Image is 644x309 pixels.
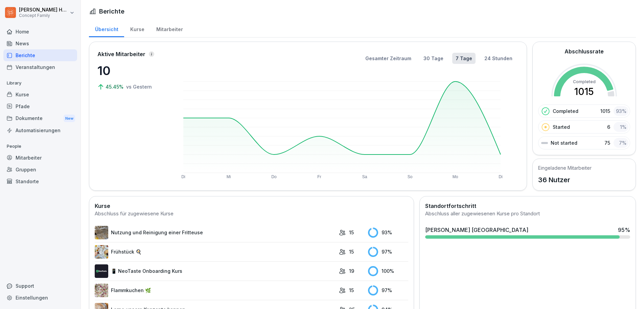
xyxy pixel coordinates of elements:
div: New [64,115,75,122]
a: 📱 NeoTaste Onboarding Kurs [95,264,336,278]
div: 7 % [614,138,628,148]
text: Mi [227,174,231,179]
img: n6mw6n4d96pxhuc2jbr164bu.png [95,245,108,259]
h2: Standortfortschritt [425,202,630,210]
p: Not started [551,139,577,146]
text: Sa [362,174,367,179]
div: Support [3,280,77,292]
text: Di [181,174,185,179]
p: 10 [97,62,165,80]
img: b2msvuojt3s6egexuweix326.png [95,226,108,239]
button: Gesamter Zeitraum [362,53,415,64]
div: 97 % [368,247,408,257]
h1: Berichte [99,7,124,16]
p: Aktive Mitarbeiter [97,50,145,58]
a: Einstellungen [3,292,77,304]
text: Di [499,174,502,179]
a: Kurse [3,89,77,100]
p: vs Gestern [126,83,152,90]
p: 15 [349,248,354,255]
div: Dokumente [3,112,77,125]
button: 7 Tage [452,53,476,64]
a: [PERSON_NAME] [GEOGRAPHIC_DATA]95% [422,223,633,241]
a: Pfade [3,100,77,112]
a: Gruppen [3,164,77,175]
div: 93 % [368,228,408,238]
p: Completed [553,108,578,115]
h2: Abschlussrate [565,47,604,55]
a: Mitarbeiter [150,20,189,37]
a: Frühstück 🍳 [95,245,336,259]
p: 75 [604,139,610,146]
a: Kurse [124,20,150,37]
a: Veranstaltungen [3,61,77,73]
p: 36 Nutzer [538,175,592,185]
text: Mo [453,174,458,179]
div: 93 % [614,106,628,116]
p: Concept Family [19,13,68,18]
div: Abschluss aller zugewiesenen Kurse pro Standort [425,210,630,218]
a: Automatisierungen [3,124,77,136]
a: Mitarbeiter [3,152,77,164]
img: wogpw1ad3b6xttwx9rgsg3h8.png [95,264,108,278]
a: Standorte [3,175,77,187]
p: 15 [349,229,354,236]
p: 6 [607,123,610,130]
text: So [408,174,413,179]
a: Home [3,26,77,38]
a: DokumenteNew [3,112,77,125]
h2: Kurse [95,202,408,210]
p: 1015 [600,108,610,115]
p: Library [3,78,77,89]
button: 24 Stunden [481,53,516,64]
a: Übersicht [89,20,124,37]
button: 30 Tage [420,53,447,64]
text: Do [271,174,277,179]
p: 45.45% [106,83,125,90]
div: 95 % [618,226,630,234]
p: [PERSON_NAME] Huttarsch [19,7,68,13]
p: 15 [349,287,354,294]
a: News [3,38,77,49]
a: Flammkuchen 🌿 [95,284,336,297]
div: 97 % [368,285,408,295]
div: Abschluss für zugewiesene Kurse [95,210,408,218]
div: [PERSON_NAME] [GEOGRAPHIC_DATA] [425,226,528,234]
p: Started [553,123,570,130]
a: Berichte [3,49,77,61]
text: Fr [317,174,321,179]
p: People [3,141,77,152]
a: Nutzung und Reinigung einer Fritteuse [95,226,336,239]
p: 19 [349,267,354,275]
div: 1 % [614,122,628,132]
img: jb643umo8xb48cipqni77y3i.png [95,284,108,297]
div: 100 % [368,266,408,276]
h5: Eingeladene Mitarbeiter [538,164,592,171]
